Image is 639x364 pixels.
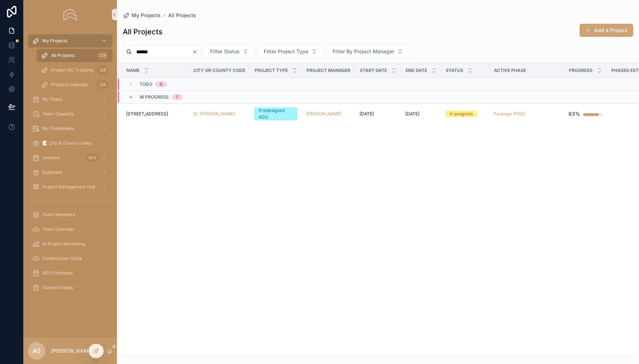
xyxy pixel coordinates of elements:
[132,12,161,19] span: My Projects
[28,267,113,280] a: ADU Portfolios
[204,45,255,58] button: Select Button
[42,111,74,117] span: Team Capacity
[42,140,92,146] span: 📝 City & County Codes
[51,67,93,73] span: Project GC Tracking
[42,96,62,102] span: My Tasks
[126,111,184,117] a: [STREET_ADDRESS]
[28,281,113,294] a: Tutorial Videos
[494,68,526,73] span: Active Phase
[140,94,169,100] span: In progress
[28,34,113,47] a: My Projects
[28,252,113,265] a: Construction Costs
[445,111,485,117] a: In progress
[258,45,323,58] button: Select Button
[28,237,113,250] a: IA Project Marketing
[42,155,60,161] span: Invoices
[123,27,163,37] h1: All Projects
[28,122,113,135] a: My Timesheets
[33,346,41,355] span: AG
[123,12,161,19] a: My Projects
[42,38,67,44] span: My Projects
[42,169,62,175] span: Expenses
[360,111,396,117] a: [DATE]
[97,80,108,89] div: 128
[264,48,308,55] span: Filter Project Type
[192,49,201,55] button: Clear
[51,53,75,58] span: All Projects
[42,184,95,190] span: Project Management Hub
[97,51,108,60] div: 128
[51,82,88,88] span: Projects Calendar
[494,111,525,117] a: Package (PKG)
[450,111,473,117] div: In progress
[140,81,152,87] span: Todo
[259,107,293,120] div: Predesigned ADU
[210,48,240,55] span: Filter Status
[579,24,633,37] button: Add a Project
[176,94,178,100] div: 1
[255,68,288,73] span: Project Type
[494,111,560,117] a: Package (PKG)
[568,107,580,121] div: 83%
[28,137,113,150] a: 📝 City & County Codes
[160,81,163,87] div: 0
[360,68,387,73] span: Start Date
[405,111,419,117] span: [DATE]
[42,285,73,291] span: Tutorial Videos
[42,241,85,247] span: IA Project Marketing
[360,111,374,117] span: [DATE]
[254,107,297,120] a: Predesigned ADU
[168,12,196,19] a: All Projects
[51,347,93,355] p: [PERSON_NAME]
[37,78,113,91] a: Projects Calendar128
[64,9,76,20] img: App logo
[126,68,140,73] span: Name
[28,107,113,120] a: Team Capacity
[307,68,350,73] span: Project Manager
[306,111,342,117] a: [PERSON_NAME]
[126,111,168,117] span: [STREET_ADDRESS]
[193,111,235,117] a: St. [PERSON_NAME]
[28,93,113,106] a: My Tasks
[42,126,74,131] span: My Timesheets
[568,107,602,121] a: 83%
[28,166,113,179] a: Expenses
[42,270,73,276] span: ADU Portfolios
[569,68,593,73] span: Progress
[23,29,117,304] div: scrollable content
[28,208,113,221] a: Team Members
[306,111,351,117] a: [PERSON_NAME]
[28,151,113,164] a: Invoices824
[37,49,113,62] a: All Projects128
[42,226,74,232] span: Team Calendar
[42,212,75,218] span: Team Members
[446,68,463,73] span: Status
[42,256,82,261] span: Construction Costs
[86,153,99,162] div: 824
[28,180,113,194] a: Project Management Hub
[193,111,246,117] a: St. [PERSON_NAME]
[97,66,108,74] div: 128
[332,48,394,55] span: Filter By Project Manager
[405,111,437,117] a: [DATE]
[37,64,113,77] a: Project GC Tracking128
[326,45,409,58] button: Select Button
[28,223,113,236] a: Team Calendar
[406,68,427,73] span: End Date
[193,68,245,73] span: City or County Code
